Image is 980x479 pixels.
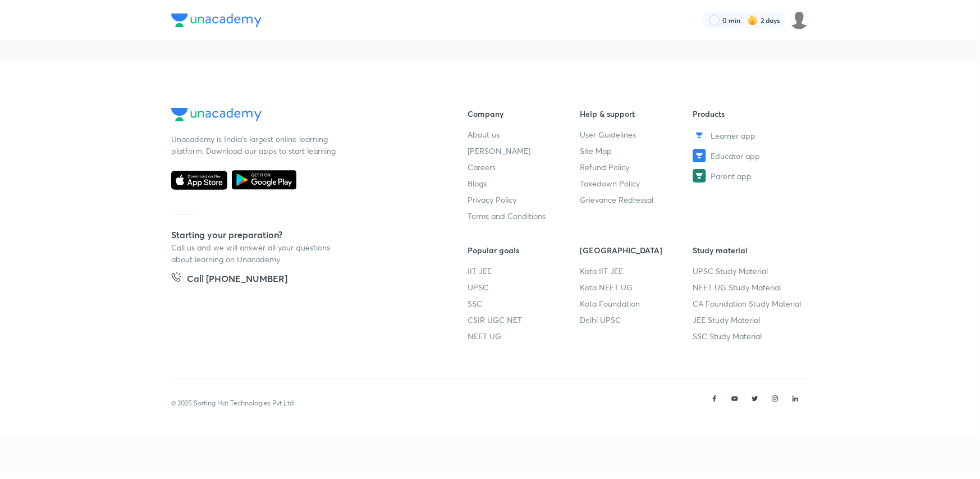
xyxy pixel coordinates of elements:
a: Grievance Redressal [580,194,693,206]
p: Unacademy is India’s largest online learning platform. Download our apps to start learning [171,133,340,157]
a: UPSC [468,281,580,293]
a: NEET UG [468,330,580,342]
h6: Study material [693,244,805,256]
a: User Guidelines [580,129,693,140]
span: Careers [468,161,496,173]
a: CA Foundation Study Material [693,298,805,309]
img: Educator app [693,149,706,162]
a: Blogs [468,177,580,189]
img: Parent app [693,169,706,183]
h6: Help & support [580,108,693,120]
span: Parent app [711,170,752,182]
span: Educator app [711,150,760,162]
h5: Call [PHONE_NUMBER] [187,272,287,288]
h6: [GEOGRAPHIC_DATA] [580,244,693,256]
a: Terms and Conditions [468,210,580,222]
a: Parent app [693,169,805,183]
a: Company Logo [171,108,432,124]
a: About us [468,129,580,140]
span: Learner app [711,130,755,142]
img: Learner app [693,129,706,142]
img: streak [747,15,758,26]
a: [PERSON_NAME] [468,145,580,157]
a: Educator app [693,149,805,162]
a: Learner app [693,129,805,142]
a: JEE Study Material [693,314,805,326]
a: Careers [468,161,580,173]
a: Kota NEET UG [580,281,693,293]
a: Kota IIT JEE [580,265,693,277]
a: Kota Foundation [580,298,693,309]
p: Call us and we will answer all your questions about learning on Unacademy [171,241,340,265]
a: Site Map [580,145,693,157]
img: Sakshi [790,11,809,30]
a: UPSC Study Material [693,265,805,277]
a: Takedown Policy [580,177,693,189]
a: Privacy Policy [468,194,580,206]
a: Refund Policy [580,161,693,173]
img: Company Logo [171,13,262,27]
h6: Products [693,108,805,120]
a: SSC [468,298,580,309]
a: IIT JEE [468,265,580,277]
a: CSIR UGC NET [468,314,580,326]
a: Call [PHONE_NUMBER] [171,272,287,288]
h6: Popular goals [468,244,580,256]
h6: Company [468,108,580,120]
a: NEET UG Study Material [693,281,805,293]
a: SSC Study Material [693,330,805,342]
h5: Starting your preparation? [171,228,432,241]
p: © 2025 Sorting Hat Technologies Pvt Ltd [171,398,294,408]
a: Delhi UPSC [580,314,693,326]
img: Company Logo [171,108,262,121]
